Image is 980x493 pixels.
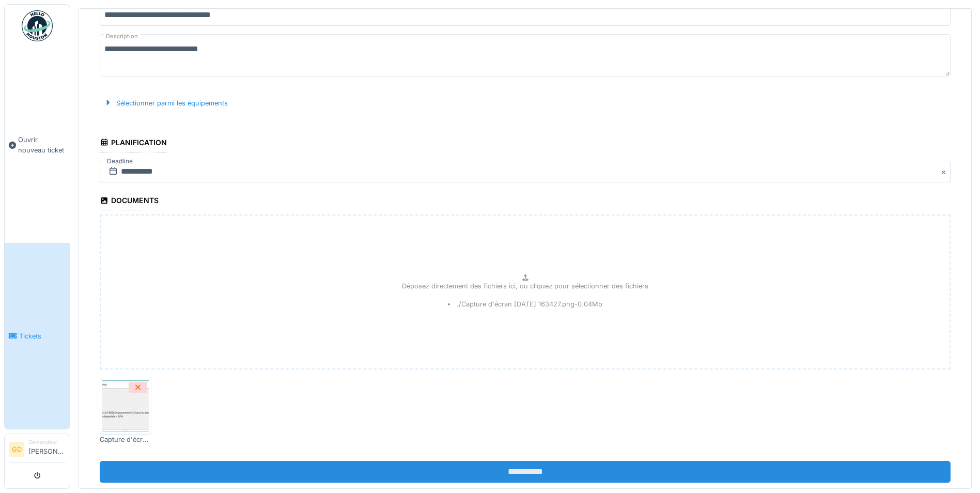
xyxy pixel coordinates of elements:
span: Tickets [19,331,66,341]
a: Tickets [5,243,70,429]
li: GD [9,442,24,457]
img: q1ethre93czwxii2qfgvz6kmhx3x [102,380,149,432]
div: Documents [100,193,159,210]
li: ./Capture d'écran [DATE] 163427.png - 0.04 Mb [448,299,603,309]
button: Close [939,161,951,182]
div: Demandeur [28,438,66,446]
div: Capture d'écran [DATE] 163427.png [100,435,151,444]
a: GD Demandeur[PERSON_NAME] [9,438,66,463]
p: Déposez directement des fichiers ici, ou cliquez pour sélectionner des fichiers [402,281,648,291]
a: Ouvrir nouveau ticket [5,47,70,243]
div: Sélectionner parmi les équipements [100,96,232,110]
label: Deadline [106,156,134,167]
span: Ouvrir nouveau ticket [18,135,66,155]
label: Description [104,30,140,43]
div: Planification [100,135,167,152]
li: [PERSON_NAME] [28,438,66,460]
img: Badge_color-CXgf-gQk.svg [22,10,53,41]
